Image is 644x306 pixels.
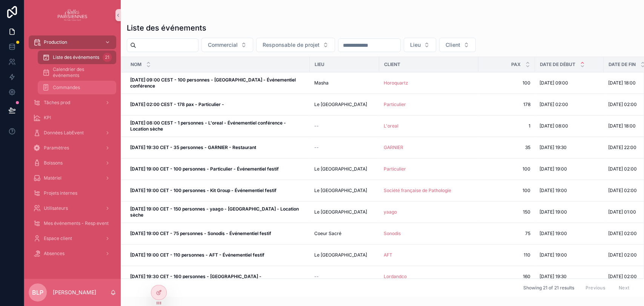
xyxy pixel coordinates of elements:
[314,209,375,215] a: Le [GEOGRAPHIC_DATA]
[44,100,70,106] span: Tâches prod
[44,115,51,121] span: KPI
[208,41,238,49] span: Commercial
[314,145,375,151] a: --
[44,145,69,151] span: Paramètres
[314,123,375,129] a: --
[384,209,474,215] a: yaago
[44,175,61,181] span: Matériel
[539,252,599,258] a: [DATE] 19:00
[539,252,567,258] span: [DATE] 19:00
[609,62,636,68] span: Date de fin
[130,145,305,151] a: [DATE] 19:30 CET - 35 personnes - GARNIER - Restaurant
[540,62,575,68] span: Date de début
[38,81,116,94] a: Commandes
[314,166,375,172] a: Le [GEOGRAPHIC_DATA]
[44,235,72,241] span: Espace client
[384,231,474,237] a: Sonodis
[483,209,530,215] a: 150
[29,111,116,125] a: KPI
[103,53,112,62] div: 21
[44,130,84,136] span: Données LabEvent
[58,9,88,21] img: App logo
[539,80,568,86] span: [DATE] 09:00
[314,101,367,108] span: Le [GEOGRAPHIC_DATA]
[130,77,297,89] strong: [DATE] 09:00 CEST - 100 personnes - [GEOGRAPHIC_DATA] - Événementiel conférence
[608,252,637,258] span: [DATE] 02:00
[483,101,530,108] span: 178
[53,66,109,78] span: Calendrier des événements
[523,285,574,291] span: Showing 21 of 21 results
[384,231,401,237] span: Sonodis
[29,186,116,200] a: Projets internes
[483,252,530,258] span: 110
[483,145,530,151] a: 35
[384,80,408,86] a: Horoquartz
[539,188,599,194] a: [DATE] 19:00
[314,231,341,237] span: Coeur Sacré
[539,274,567,280] span: [DATE] 19:30
[29,201,116,215] a: Utilisateurs
[483,231,530,237] span: 75
[384,209,397,215] span: yaago
[29,247,116,260] a: Absences
[44,39,67,45] span: Production
[32,288,43,297] span: BLP
[539,145,599,151] a: [DATE] 19:30
[384,145,474,151] a: GARNIER
[29,126,116,140] a: Données LabEvent
[539,209,599,215] a: [DATE] 19:00
[44,220,109,226] span: Mes événements - Resp event
[439,38,476,52] button: Select Button
[130,206,300,218] strong: [DATE] 19:00 CET - 150 personnes - yaago - [GEOGRAPHIC_DATA] - Location sèche
[384,252,474,258] a: AFT
[201,38,253,52] button: Select Button
[608,123,636,129] span: [DATE] 18:00
[511,62,521,68] span: PAX
[539,80,599,86] a: [DATE] 09:00
[130,274,305,280] a: [DATE] 19:30 CET - 160 personnes - [GEOGRAPHIC_DATA] -
[314,209,367,215] span: Le [GEOGRAPHIC_DATA]
[314,101,375,108] a: Le [GEOGRAPHIC_DATA]
[384,166,406,172] span: Particulier
[130,120,287,132] strong: [DATE] 08:00 CEST - 1 personnes - L'oreal - Événementiel conférence - Location sèche
[483,188,530,194] span: 100
[483,166,530,172] a: 100
[130,101,224,107] strong: [DATE] 02:00 CEST - 178 pax - Particulier -
[539,166,599,172] a: [DATE] 19:00
[130,145,256,150] strong: [DATE] 19:30 CET - 35 personnes - GARNIER - Restaurant
[539,231,599,237] a: [DATE] 19:00
[44,251,65,257] span: Absences
[384,101,406,108] span: Particulier
[539,188,567,194] span: [DATE] 19:00
[53,85,80,91] span: Commandes
[314,274,375,280] a: --
[608,166,637,172] span: [DATE] 02:00
[608,101,637,108] span: [DATE] 02:00
[384,274,407,280] a: Lordandco
[404,38,436,52] button: Select Button
[539,101,568,108] span: [DATE] 02:00
[38,51,116,64] a: Liste des événements21
[384,123,398,129] a: L'oreal
[384,188,451,194] a: Société française de Pathologie
[483,274,530,280] a: 160
[130,274,261,279] strong: [DATE] 19:30 CET - 160 personnes - [GEOGRAPHIC_DATA] -
[314,80,375,86] a: Masha
[539,123,599,129] a: [DATE] 08:00
[24,30,121,270] div: scrollable content
[130,120,305,132] a: [DATE] 08:00 CEST - 1 personnes - L'oreal - Événementiel conférence - Location sèche
[314,188,375,194] a: Le [GEOGRAPHIC_DATA]
[539,145,567,151] span: [DATE] 19:30
[384,166,474,172] a: Particulier
[130,231,305,237] a: [DATE] 19:00 CET - 75 personnes - Sonodis - Événementiel festif
[130,206,305,218] a: [DATE] 19:00 CET - 150 personnes - yaago - [GEOGRAPHIC_DATA] - Location sèche
[483,123,530,129] a: 1
[446,41,460,49] span: Client
[314,231,375,237] a: Coeur Sacré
